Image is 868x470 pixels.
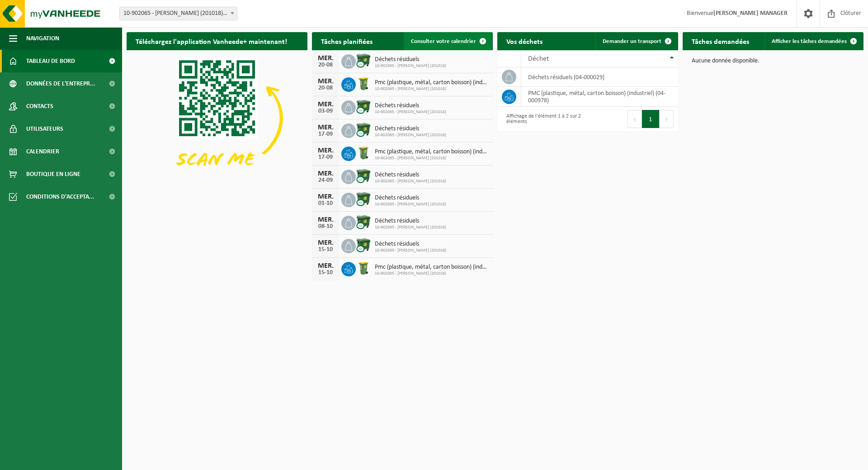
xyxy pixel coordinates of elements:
[375,109,446,115] span: 10-902065 - [PERSON_NAME] (201018)
[356,214,371,230] img: WB-1100-CU
[26,140,59,163] span: Calendrier
[356,168,371,184] img: WB-1100-CU
[356,76,371,91] img: WB-0240-HPE-GN-50
[375,63,446,69] span: 10-902065 - [PERSON_NAME] (201018)
[497,32,552,50] h2: Vos déchets
[120,7,237,20] span: 10-902065 - AVA GHLIN (201018) - MONS
[595,32,677,50] a: Demander un transport
[127,32,296,50] h2: Téléchargez l'application Vanheede+ maintenant!
[375,148,488,156] span: Pmc (plastique, métal, carton boisson) (industriel)
[127,50,307,186] img: Download de VHEPlus App
[316,270,335,276] div: 15-10
[375,248,446,253] span: 10-902065 - [PERSON_NAME] (201018)
[528,55,549,62] span: Déchet
[316,154,335,161] div: 17-09
[316,247,335,253] div: 15-10
[375,179,446,184] span: 10-902065 - [PERSON_NAME] (201018)
[411,38,476,44] span: Consulter votre calendrier
[26,27,59,50] span: Navigation
[316,78,335,85] div: MER.
[375,218,446,225] span: Déchets résiduels
[316,55,335,62] div: MER.
[375,125,446,133] span: Déchets résiduels
[316,85,335,91] div: 20-08
[316,131,335,138] div: 17-09
[316,177,335,184] div: 24-09
[713,10,788,17] strong: [PERSON_NAME] MANAGER
[375,225,446,230] span: 10-902065 - [PERSON_NAME] (201018)
[692,58,854,64] p: Aucune donnée disponible.
[119,7,237,20] span: 10-902065 - AVA GHLIN (201018) - MONS
[375,271,488,276] span: 10-902065 - [PERSON_NAME] (201018)
[375,264,488,271] span: Pmc (plastique, métal, carton boisson) (industriel)
[316,124,335,131] div: MER.
[316,262,335,270] div: MER.
[312,32,382,50] h2: Tâches planifiées
[642,110,660,128] button: 1
[316,200,335,207] div: 01-10
[764,32,863,50] a: Afficher les tâches demandées
[26,185,94,208] span: Conditions d'accepta...
[356,145,371,161] img: WB-0240-HPE-GN-50
[26,72,95,95] span: Données de l'entrepr...
[356,237,371,253] img: WB-1100-CU
[26,118,63,140] span: Utilisateurs
[603,38,661,44] span: Demander un transport
[26,50,75,72] span: Tableau de bord
[660,110,674,128] button: Next
[356,261,371,276] img: WB-0240-HPE-GN-50
[316,216,335,223] div: MER.
[316,147,335,154] div: MER.
[26,95,53,118] span: Contacts
[683,32,758,50] h2: Tâches demandées
[375,156,488,161] span: 10-902065 - [PERSON_NAME] (201018)
[316,193,335,200] div: MER.
[356,99,371,114] img: WB-1100-CU
[375,133,446,138] span: 10-902065 - [PERSON_NAME] (201018)
[521,67,678,87] td: déchets résiduels (04-000029)
[375,241,446,248] span: Déchets résiduels
[316,108,335,114] div: 03-09
[375,79,488,86] span: Pmc (plastique, métal, carton boisson) (industriel)
[627,110,642,128] button: Previous
[316,101,335,108] div: MER.
[316,170,335,177] div: MER.
[375,86,488,92] span: 10-902065 - [PERSON_NAME] (201018)
[316,62,335,68] div: 20-08
[375,171,446,179] span: Déchets résiduels
[404,32,492,50] a: Consulter votre calendrier
[356,53,371,68] img: WB-1100-CU
[375,195,446,202] span: Déchets résiduels
[356,122,371,138] img: WB-1100-CU
[772,38,847,44] span: Afficher les tâches demandées
[521,87,678,107] td: PMC (plastique, métal, carton boisson) (industriel) (04-000978)
[375,202,446,207] span: 10-902065 - [PERSON_NAME] (201018)
[502,109,583,129] div: Affichage de l'élément 1 à 2 sur 2 éléments
[375,56,446,63] span: Déchets résiduels
[375,102,446,109] span: Déchets résiduels
[26,163,80,185] span: Boutique en ligne
[356,191,371,207] img: WB-1100-CU
[316,239,335,247] div: MER.
[316,223,335,230] div: 08-10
